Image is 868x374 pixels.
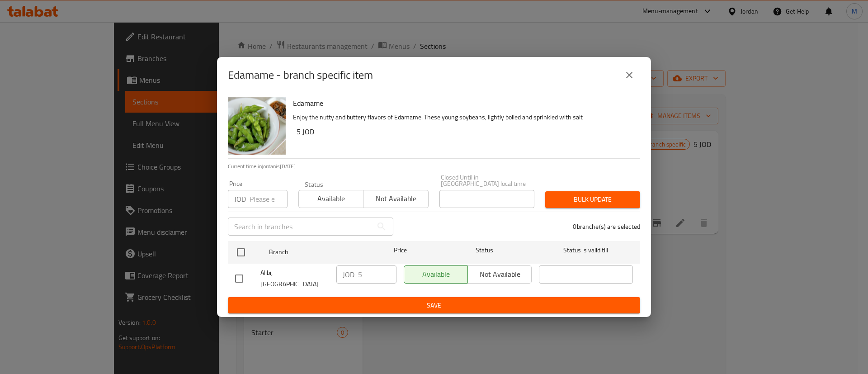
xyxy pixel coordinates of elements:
[228,97,286,155] img: Edamame
[228,297,640,314] button: Save
[358,265,396,284] input: Please enter price
[363,190,428,208] button: Not available
[539,245,633,256] span: Status is valid till
[573,222,640,231] p: 0 branche(s) are selected
[228,68,373,82] h2: Edamame - branch specific item
[545,191,640,208] button: Bulk update
[552,194,633,205] span: Bulk update
[367,192,425,205] span: Not available
[302,192,360,205] span: Available
[235,300,633,311] span: Save
[228,218,373,236] input: Search in branches
[618,64,640,86] button: close
[269,246,363,258] span: Branch
[343,269,354,280] p: JOD
[228,162,640,170] p: Current time in Jordan is [DATE]
[250,190,288,208] input: Please enter price
[297,125,633,138] h6: 5 JOD
[260,267,329,290] span: Alibi, [GEOGRAPHIC_DATA]
[293,97,633,109] h6: Edamame
[234,194,246,204] p: JOD
[370,245,430,256] span: Price
[298,190,363,208] button: Available
[293,112,633,123] p: Enjoy the nutty and buttery flavors of Edamame. These young soybeans, lightly boiled and sprinkle...
[438,245,532,256] span: Status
